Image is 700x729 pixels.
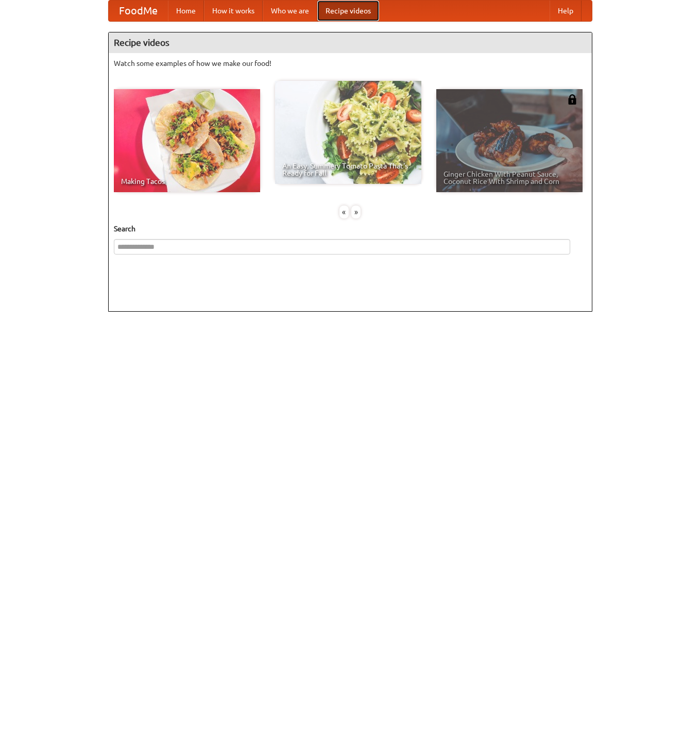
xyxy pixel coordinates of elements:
p: Watch some examples of how we make our food! [114,58,587,69]
div: » [351,206,361,218]
a: Who we are [263,1,317,21]
h4: Recipe videos [109,32,592,53]
a: How it works [204,1,263,21]
a: Home [168,1,204,21]
a: Recipe videos [317,1,379,21]
a: FoodMe [109,1,168,21]
span: An Easy, Summery Tomato Pasta That's Ready for Fall [282,162,414,177]
a: Making Tacos [114,89,260,192]
a: An Easy, Summery Tomato Pasta That's Ready for Fall [275,81,421,184]
h5: Search [114,224,587,234]
img: 483408.png [567,94,577,105]
span: Making Tacos [121,178,253,185]
a: Help [550,1,582,21]
div: « [339,206,349,218]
